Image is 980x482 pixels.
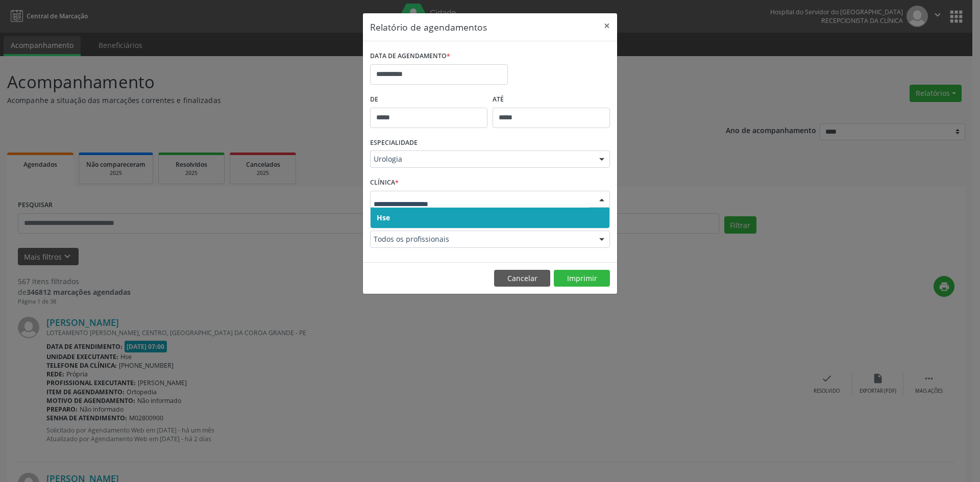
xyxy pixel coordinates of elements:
[494,270,550,287] button: Cancelar
[370,48,450,64] label: DATA DE AGENDAMENTO
[374,154,589,164] span: Urologia
[597,13,617,38] button: Close
[370,92,487,108] label: De
[370,135,418,151] label: ESPECIALIDADE
[370,20,487,34] h5: Relatório de agendamentos
[493,92,610,108] label: ATÉ
[374,234,589,244] span: Todos os profissionais
[377,213,390,222] span: Hse
[370,175,399,191] label: CLÍNICA
[554,270,610,287] button: Imprimir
